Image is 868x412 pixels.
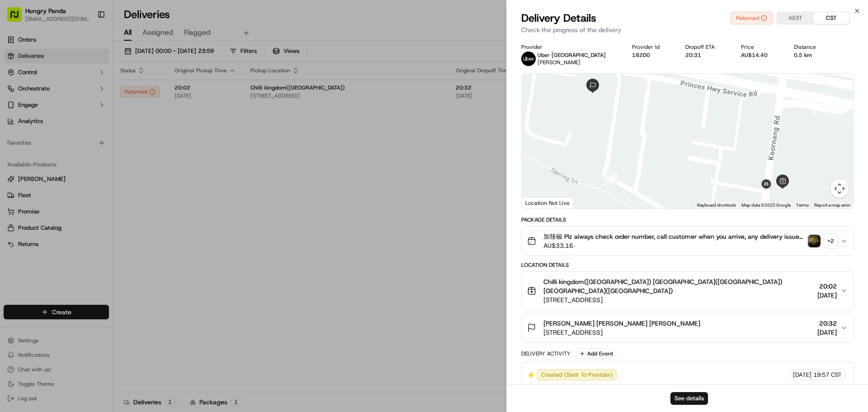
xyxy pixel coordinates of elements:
[9,156,24,170] img: Bea Lacdao
[817,282,837,291] span: 20:02
[28,140,73,147] span: [PERSON_NAME]
[522,197,574,208] div: Location Not Live
[777,12,813,24] button: AEST
[741,43,779,51] div: Price
[632,52,650,59] button: 182D0
[830,180,849,198] button: Map camera controls
[521,52,536,66] img: uber-new-logo.jpeg
[24,58,163,68] input: Got a question? Start typing here...
[524,197,554,208] img: Google
[19,86,35,103] img: 1727276513143-84d647e1-66c0-4f92-a045-3c9f9f5dfd92
[824,235,837,247] div: + 2
[18,141,25,148] img: 1736555255976-a54dd68f-1ca7-489b-9aae-adbdc363a1c4
[541,371,613,379] span: Created (Sent To Provider)
[817,328,837,337] span: [DATE]
[685,52,726,59] div: 20:31
[41,86,148,95] div: Start new chat
[814,203,850,208] a: Report a map error
[75,140,78,147] span: •
[521,216,854,223] div: Package Details
[140,116,165,127] button: See all
[9,86,25,103] img: 1736555255976-a54dd68f-1ca7-489b-9aae-adbdc363a1c4
[796,203,809,208] a: Terms (opens in new tab)
[685,43,726,51] div: Dropoff ETA
[538,59,580,66] span: [PERSON_NAME]
[28,165,73,172] span: [PERSON_NAME]
[794,43,828,51] div: Distance
[521,25,854,34] p: Check the progress of the delivery
[543,232,804,241] span: 加辣椒 Plz always check order number, call customer when you arrive, any delivery issues, Contact Wh...
[9,36,165,51] p: Welcome 👋
[543,328,700,337] span: [STREET_ADDRESS]
[85,202,145,211] span: API Documentation
[741,203,791,208] span: Map data ©2025 Google
[90,224,109,231] span: Pylon
[75,165,78,172] span: •
[808,235,837,247] button: photo_proof_of_pickup image+2
[697,202,736,208] button: Keyboard shortcuts
[9,132,24,146] img: Asif Zaman Khan
[521,261,854,269] div: Location Details
[73,199,149,215] a: 💻API Documentation
[9,203,16,210] div: 📗
[64,224,109,231] a: Powered byPylon
[543,241,804,250] span: AU$33.16
[80,140,101,147] span: 8月27日
[80,165,101,172] span: 8月19日
[521,11,596,25] span: Delivery Details
[5,199,73,215] a: 📗Knowledge Base
[813,12,849,24] button: CST
[521,43,618,51] div: Provider
[817,291,837,300] span: [DATE]
[538,52,606,59] p: Uber [GEOGRAPHIC_DATA]
[76,203,84,210] div: 💻
[521,350,571,357] div: Delivery Activity
[741,52,779,59] div: AU$14.40
[522,272,853,310] button: Chilli kingdom([GEOGRAPHIC_DATA]) [GEOGRAPHIC_DATA]([GEOGRAPHIC_DATA]) [GEOGRAPHIC_DATA]([GEOGRAP...
[730,12,773,24] button: Returned
[813,371,842,379] span: 19:57 CST
[154,89,165,100] button: Start new chat
[543,277,814,295] span: Chilli kingdom([GEOGRAPHIC_DATA]) [GEOGRAPHIC_DATA]([GEOGRAPHIC_DATA]) [GEOGRAPHIC_DATA]([GEOGRAP...
[524,197,554,208] a: Open this area in Google Maps (opens a new window)
[41,95,124,103] div: We're available if you need us!
[522,313,853,342] button: [PERSON_NAME] [PERSON_NAME] [PERSON_NAME][STREET_ADDRESS]20:32[DATE]
[606,173,618,185] div: 7
[794,52,828,59] div: 0.5 km
[817,319,837,328] span: 20:32
[576,348,616,359] button: Add Event
[18,202,69,211] span: Knowledge Base
[522,227,853,256] button: 加辣椒 Plz always check order number, call customer when you arrive, any delivery issues, Contact Wh...
[808,235,821,247] img: photo_proof_of_pickup image
[670,392,708,405] button: See details
[9,9,27,27] img: Nash
[632,43,671,51] div: Provider Id
[9,118,61,125] div: Past conversations
[793,371,811,379] span: [DATE]
[543,319,700,328] span: [PERSON_NAME] [PERSON_NAME] [PERSON_NAME]
[543,295,814,304] span: [STREET_ADDRESS]
[18,165,25,172] img: 1736555255976-a54dd68f-1ca7-489b-9aae-adbdc363a1c4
